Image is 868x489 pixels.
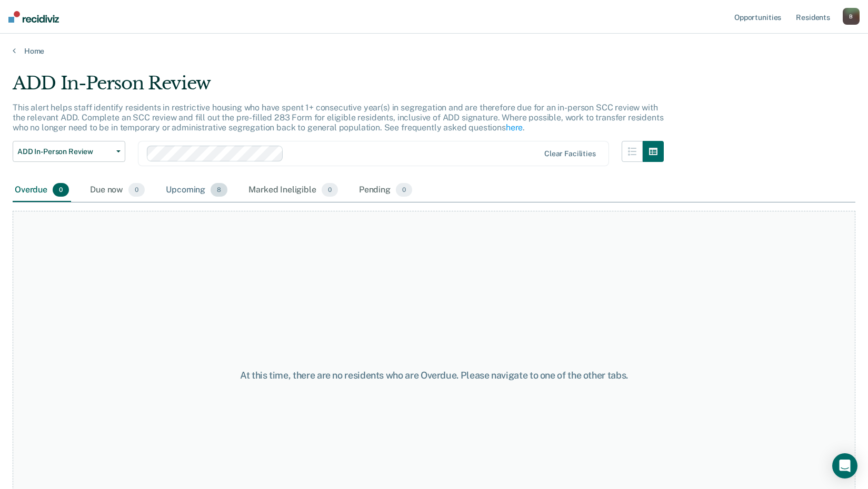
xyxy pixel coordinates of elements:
div: Upcoming8 [164,179,230,202]
img: Recidiviz [8,11,59,23]
span: 8 [211,183,227,197]
span: 0 [53,183,69,197]
div: Marked Ineligible0 [246,179,340,202]
span: 0 [396,183,412,197]
p: This alert helps staff identify residents in restrictive housing who have spent 1+ consecutive ye... [13,103,663,133]
span: 0 [128,183,145,197]
div: Due now0 [88,179,147,202]
button: B [843,8,860,25]
div: Clear facilities [544,149,596,158]
div: At this time, there are no residents who are Overdue. Please navigate to one of the other tabs. [224,370,645,381]
button: ADD In-Person Review [13,141,125,162]
div: Open Intercom Messenger [832,453,857,478]
a: here [506,123,523,133]
div: ADD In-Person Review [13,73,664,103]
div: Overdue0 [13,179,71,202]
a: Home [13,46,855,56]
span: ADD In-Person Review [17,147,112,156]
div: Pending0 [357,179,414,202]
span: 0 [322,183,338,197]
